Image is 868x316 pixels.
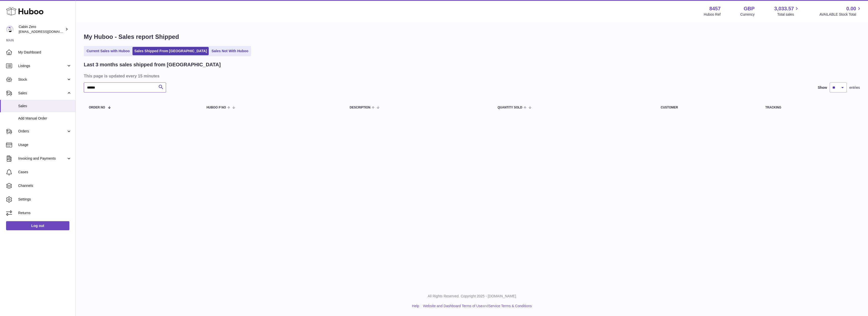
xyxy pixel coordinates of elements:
[18,77,66,82] span: Stock
[18,91,66,96] span: Sales
[709,5,721,12] strong: 8457
[6,221,69,230] a: Log out
[85,47,131,55] a: Current Sales with Huboo
[774,5,800,17] a: 3,033.57 Total sales
[819,5,862,17] a: 0.00 AVAILABLE Stock Total
[18,129,66,134] span: Orders
[661,106,755,109] div: Customer
[704,12,721,17] div: Huboo Ref
[210,47,250,55] a: Sales Not With Huboo
[18,183,72,188] span: Channels
[498,106,522,109] span: Quantity Sold
[818,85,827,90] label: Show
[18,64,66,68] span: Listings
[846,5,856,12] span: 0.00
[819,12,862,17] span: AVAILABLE Stock Total
[423,304,482,308] a: Website and Dashboard Terms of Use
[740,12,755,17] div: Currency
[18,156,66,161] span: Invoicing and Payments
[421,304,532,308] li: and
[80,294,864,299] p: All Rights Reserved. Copyright 2025 - [DOMAIN_NAME]
[18,50,72,55] span: My Dashboard
[412,304,419,308] a: Help
[350,106,370,109] span: Description
[84,61,221,68] h2: Last 3 months sales shipped from [GEOGRAPHIC_DATA]
[132,47,209,55] a: Sales Shipped From [GEOGRAPHIC_DATA]
[18,104,72,108] span: Sales
[19,24,64,34] div: Cabin Zero
[849,85,860,90] span: entries
[206,106,226,109] span: Huboo P no
[19,30,74,34] span: [EMAIL_ADDRESS][DOMAIN_NAME]
[765,106,855,109] div: Tracking
[18,211,72,215] span: Returns
[84,73,859,79] h3: This page is updated every 15 minutes
[777,12,800,17] span: Total sales
[774,5,794,12] span: 3,033.57
[744,5,754,12] strong: GBP
[89,106,105,109] span: Order No
[18,197,72,202] span: Settings
[489,304,532,308] a: Service Terms & Conditions
[6,25,14,33] img: internalAdmin-8457@internal.huboo.com
[18,170,72,175] span: Cases
[18,116,72,121] span: Add Manual Order
[84,33,860,41] h1: My Huboo - Sales report Shipped
[18,142,72,147] span: Usage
